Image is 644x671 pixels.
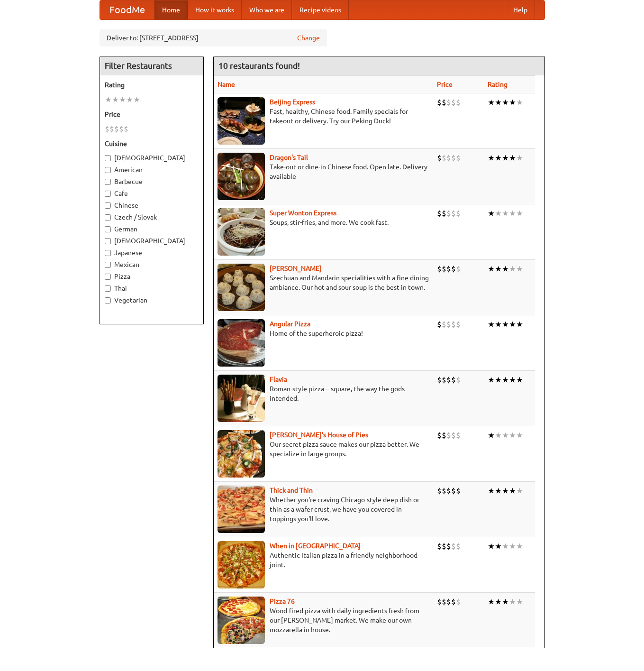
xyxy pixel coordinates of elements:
[437,430,442,441] li: $
[509,264,516,274] li: ★
[495,486,502,496] li: ★
[495,430,502,441] li: ★
[100,56,203,75] h4: Filter Restaurants
[218,218,430,227] p: Soups, stir-fries, and more. We cook fast.
[488,264,495,274] li: ★
[218,61,300,70] ng-pluralize: 10 restaurants found!
[100,29,327,46] div: Deliver to: [STREET_ADDRESS]
[495,375,502,385] li: ★
[451,97,456,108] li: $
[516,541,523,552] li: ★
[105,250,111,256] input: Japanese
[509,97,516,108] li: ★
[502,319,509,330] li: ★
[442,264,446,274] li: $
[105,124,109,134] li: $
[437,375,442,385] li: $
[451,541,456,552] li: $
[488,153,495,163] li: ★
[105,139,199,148] h5: Cuisine
[105,201,199,210] label: Chinese
[218,107,430,126] p: Fast, healthy, Chinese food. Family specials for takeout or delivery. Try our Peking Duck!
[105,165,199,175] label: American
[495,541,502,552] li: ★
[105,297,111,303] input: Vegetarian
[270,98,315,106] a: Beijing Express
[502,597,509,607] li: ★
[270,209,336,217] a: Super Wonton Express
[442,430,446,441] li: $
[218,606,430,634] p: Wood-fired pizza with daily ingredients fresh from our [PERSON_NAME] market. We make our own mozz...
[218,495,430,524] p: Whether you're craving Chicago-style deep dish or thin as a wafer crust, we have you covered in t...
[297,33,320,43] a: Change
[488,486,495,496] li: ★
[105,295,199,305] label: Vegetarian
[509,375,516,385] li: ★
[502,264,509,274] li: ★
[105,80,199,90] h5: Rating
[105,179,111,185] input: Barbecue
[105,274,111,280] input: Pizza
[105,191,111,197] input: Cafe
[105,110,199,119] h5: Price
[218,430,265,478] img: luigis.jpg
[270,265,322,272] a: [PERSON_NAME]
[154,0,188,19] a: Home
[105,214,111,221] input: Czech / Slovak
[516,375,523,385] li: ★
[502,375,509,385] li: ★
[451,597,456,607] li: $
[509,541,516,552] li: ★
[105,260,199,269] label: Mexican
[218,162,430,181] p: Take-out or dine-in Chinese food. Open late. Delivery available
[105,248,199,257] label: Japanese
[270,542,361,550] b: When in [GEOGRAPHIC_DATA]
[516,264,523,274] li: ★
[218,81,235,88] a: Name
[437,264,442,274] li: $
[218,597,265,644] img: pizza76.jpg
[437,81,453,88] a: Price
[451,208,456,219] li: $
[270,376,287,383] a: Flavia
[446,153,451,163] li: $
[446,208,451,219] li: $
[270,431,368,439] a: [PERSON_NAME]'s House of Pies
[502,153,509,163] li: ★
[105,284,199,293] label: Thai
[218,486,265,533] img: thick.jpg
[456,597,461,607] li: $
[516,486,523,496] li: ★
[456,208,461,219] li: $
[218,153,265,200] img: dragon.jpg
[437,153,442,163] li: $
[495,153,502,163] li: ★
[456,430,461,441] li: $
[516,319,523,330] li: ★
[114,124,119,134] li: $
[270,597,295,605] b: Pizza 76
[456,153,461,163] li: $
[218,384,430,403] p: Roman-style pizza -- square, the way the gods intended.
[218,541,265,588] img: wheninrome.jpg
[502,486,509,496] li: ★
[456,486,461,496] li: $
[270,154,308,161] b: Dragon's Tail
[126,94,133,105] li: ★
[516,208,523,219] li: ★
[437,97,442,108] li: $
[105,189,199,198] label: Cafe
[516,153,523,163] li: ★
[509,597,516,607] li: ★
[451,264,456,274] li: $
[270,487,313,494] a: Thick and Thin
[437,208,442,219] li: $
[446,319,451,330] li: $
[218,208,265,256] img: superwonton.jpg
[105,226,111,232] input: German
[442,97,446,108] li: $
[456,541,461,552] li: $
